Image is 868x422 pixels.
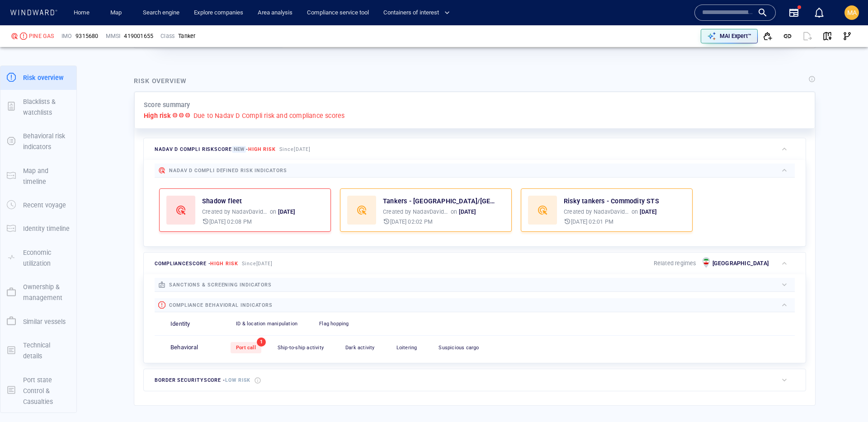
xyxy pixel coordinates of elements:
div: Notification center [814,7,825,18]
span: Low risk [225,377,250,383]
button: Similar vessels [0,310,76,333]
span: MA [847,9,857,16]
button: MA [843,4,861,22]
p: Due to Nadav D Compli risk and compliance scores [193,110,345,121]
span: sanctions & screening indicators [169,282,272,288]
a: Explore companies [190,5,247,21]
div: NadavDavidson2 [232,208,268,216]
span: Since [DATE] [242,261,273,267]
div: PINE GAS [29,32,54,40]
a: Search engine [139,5,183,21]
p: Created by on [202,208,295,216]
p: [DATE] 02:01 PM [571,218,613,226]
p: MMSI [106,32,121,40]
p: Related regimes [654,259,696,267]
p: Created by on [564,208,657,216]
button: View on map [817,26,837,46]
button: Port state Control & Casualties [0,368,76,414]
p: Map and timeline [23,165,70,188]
span: compliance behavioral indicators [169,302,273,308]
p: [GEOGRAPHIC_DATA] [712,259,769,267]
p: Score summary [144,99,190,110]
a: Risky tankers - Commodity STS [564,196,659,206]
button: Ownership & management [0,275,76,310]
button: Blacklists & watchlists [0,90,76,125]
span: 1 [257,338,266,347]
span: 9315680 [75,32,98,40]
div: Risk overview [134,75,187,86]
div: 419001655 [124,32,153,40]
p: Ownership & management [23,281,70,304]
div: High risk [20,33,27,40]
a: Area analysis [254,5,296,21]
div: NadavDavidson2 [413,208,449,216]
a: Blacklists & watchlists [0,102,76,111]
p: [DATE] [640,208,656,216]
span: Loitering [396,345,417,351]
p: Risk overview [23,72,64,83]
a: Risk overview [0,73,76,82]
button: Identity timeline [0,217,76,240]
span: Nadav D Compli risk score - [155,146,276,153]
button: Map and timeline [0,159,76,194]
button: MAI Expert™ [701,29,758,43]
span: Containers of interest [383,8,450,18]
div: Tanker [178,32,195,40]
span: Dark activity [345,345,375,351]
span: Nadav D Compli defined risk indicators [169,168,287,173]
button: Technical details [0,333,76,368]
p: Identity [170,320,190,328]
button: Home [67,5,96,21]
button: Map [103,5,132,21]
div: Tankers - US/UK/IL Affiliated [383,196,496,206]
p: Identity timeline [23,223,70,234]
a: Home [70,5,93,21]
iframe: Chat [830,381,861,415]
p: Created by on [383,208,476,216]
button: Add to vessel list [758,26,778,46]
p: Technical details [23,340,70,362]
span: ID & location manipulation [236,321,297,327]
p: NadavDavidson2 [594,208,630,216]
p: Recent voyage [23,200,66,211]
a: Ownership & management [0,288,76,296]
a: Shadow fleet [202,196,242,206]
span: High risk [248,146,276,152]
span: High risk [210,261,238,267]
span: Suspicious cargo [439,345,479,351]
p: MAI Expert™ [720,32,751,40]
a: Map and timeline [0,171,76,180]
p: Similar vessels [23,316,66,327]
button: Visual Link Analysis [837,26,857,46]
span: compliance score - [155,261,238,267]
span: Flag hopping [319,321,349,327]
span: Port call [236,345,256,351]
span: border security score - [155,377,250,383]
a: Compliance service tool [303,5,373,21]
button: Risk overview [0,66,76,89]
p: Behavioral risk indicators [23,131,70,153]
a: Port state Control & Casualties [0,386,76,394]
button: Economic utilization [0,241,76,276]
p: [DATE] 02:08 PM [209,218,252,226]
p: [DATE] 02:02 PM [390,218,433,226]
span: Ship-to-ship activity [278,345,324,351]
span: Since [DATE] [279,146,311,152]
p: Blacklists & watchlists [23,96,70,118]
p: High risk [144,110,171,121]
a: Identity timeline [0,224,76,233]
a: Similar vessels [0,317,76,325]
a: Map [107,5,128,21]
a: Tankers - [GEOGRAPHIC_DATA]/[GEOGRAPHIC_DATA]/[GEOGRAPHIC_DATA] Affiliated [383,196,496,206]
p: [DATE] [459,208,476,216]
span: New [232,146,246,153]
a: Economic utilization [0,253,76,262]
